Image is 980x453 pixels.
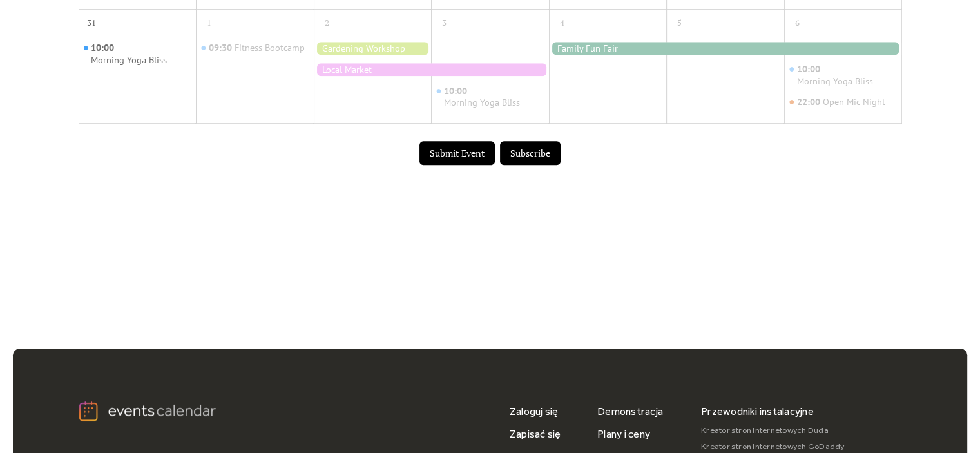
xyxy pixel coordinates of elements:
[597,423,650,445] a: Plany i ceny
[510,428,561,440] font: Zapisać się
[597,428,650,440] font: Plany i ceny
[597,400,663,423] a: Demonstracja
[701,441,844,451] font: Kreator stron internetowych GoDaddy
[597,405,663,418] font: Demonstracja
[701,425,829,435] font: Kreator stron internetowych Duda
[701,405,814,418] font: Przewodniki instalacyjne
[701,423,844,439] a: Kreator stron internetowych Duda
[510,405,559,418] font: Zaloguj się
[510,423,561,445] a: Zapisać się
[510,400,559,423] a: Zaloguj się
